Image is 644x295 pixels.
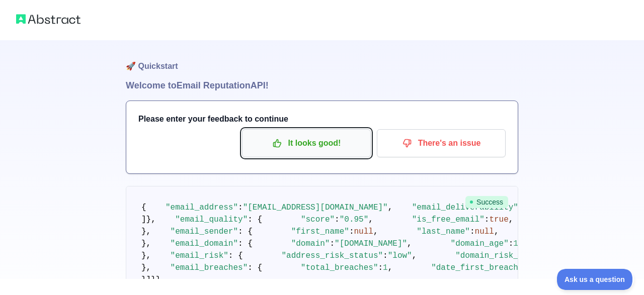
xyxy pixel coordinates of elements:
span: : [238,203,243,212]
span: "first_name" [291,227,349,236]
span: "is_free_email" [412,215,485,224]
span: : [330,239,335,248]
span: "email_address" [166,203,238,212]
span: : [509,239,514,248]
span: 10984 [513,239,537,248]
span: "last_name" [417,227,470,236]
iframe: Toggle Customer Support [557,269,634,290]
span: null [354,227,373,236]
span: "domain_age" [451,239,509,248]
span: "email_domain" [171,239,238,248]
span: , [388,263,393,272]
h1: 🚀 Quickstart [126,40,518,78]
span: "email_deliverability" [412,203,518,212]
span: : [378,263,383,272]
span: : { [238,227,253,236]
span: , [373,227,378,236]
span: : [470,227,475,236]
span: : [349,227,354,236]
span: , [412,251,417,260]
button: It looks good! [242,129,371,157]
span: "total_breaches" [301,263,378,272]
span: : [485,215,490,224]
p: There's an issue [384,135,498,152]
span: "email_quality" [175,215,248,224]
span: "low" [388,251,412,260]
span: "date_first_breached" [431,263,533,272]
span: "score" [301,215,335,224]
span: "address_risk_status" [281,251,383,260]
span: { [141,203,146,212]
h3: Please enter your feedback to continue [138,113,506,125]
span: "domain" [291,239,330,248]
span: , [368,215,373,224]
span: null [475,227,494,236]
button: There's an issue [377,129,506,157]
span: "domain_risk_status" [455,251,552,260]
span: , [388,203,393,212]
span: "email_breaches" [171,263,248,272]
span: "[DOMAIN_NAME]" [335,239,407,248]
span: true [489,215,508,224]
span: Success [465,196,508,208]
span: : { [248,263,262,272]
span: : [335,215,340,224]
h1: Welcome to Email Reputation API! [126,78,518,92]
span: , [494,227,499,236]
span: "email_sender" [171,227,238,236]
span: : { [248,215,262,224]
span: "[EMAIL_ADDRESS][DOMAIN_NAME]" [243,203,388,212]
span: "email_risk" [171,251,228,260]
span: "0.95" [340,215,369,224]
span: : [383,251,388,260]
span: , [509,215,514,224]
span: : { [238,239,253,248]
img: Abstract logo [16,12,80,26]
span: 1 [383,263,388,272]
span: : { [228,251,243,260]
span: , [407,239,412,248]
p: It looks good! [250,135,363,152]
